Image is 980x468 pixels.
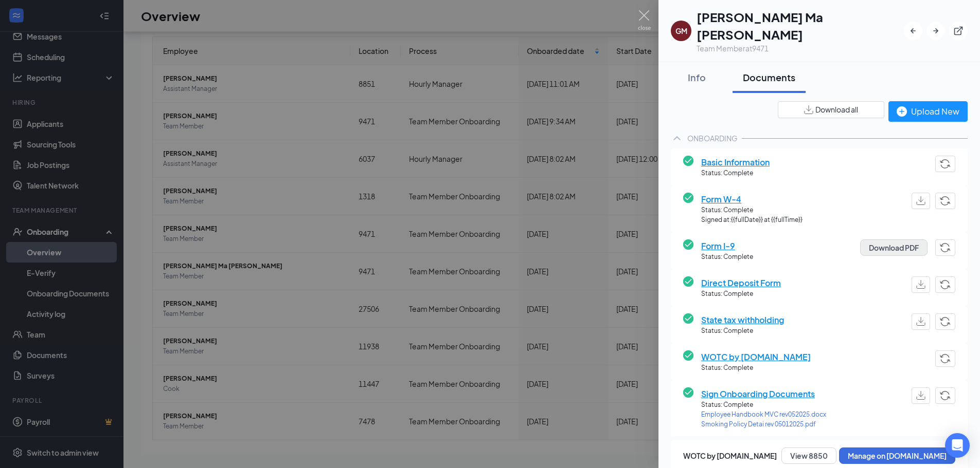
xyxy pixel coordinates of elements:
div: Documents [743,71,795,84]
h1: [PERSON_NAME] Ma [PERSON_NAME] [697,8,904,43]
span: Status: Complete [701,205,803,215]
button: View 8850 [781,447,836,464]
span: Form I-9 [701,239,753,252]
span: Direct Deposit Form [701,276,781,289]
div: ONBOARDING [687,133,738,143]
span: WOTC by [DOMAIN_NAME] [701,350,811,363]
span: WOTC by [DOMAIN_NAME] [683,450,777,461]
div: Open Intercom Messenger [945,433,970,458]
span: Status: Complete [701,363,811,373]
span: Status: Complete [701,252,753,262]
span: Signed at: {{fullDate}} at {{fullTime}} [701,215,803,225]
span: Status: Complete [701,400,826,410]
svg: ArrowRight [931,26,941,36]
a: Smoking Policy Detai rev 05012025.pdf [701,420,826,429]
div: GM [675,26,687,36]
div: Info [681,71,712,84]
span: Download all [815,104,858,115]
button: ArrowLeftNew [904,22,922,40]
span: Status: Complete [701,169,770,178]
svg: ArrowLeftNew [908,26,918,36]
span: Status: Complete [701,326,784,336]
div: Team Member at 9471 [697,43,904,53]
span: Status: Complete [701,289,781,299]
svg: ExternalLink [953,26,964,36]
div: Upload New [897,105,959,118]
button: ArrowRight [926,22,945,40]
button: Upload New [888,101,968,122]
button: Download PDF [860,239,928,256]
span: Form W-4 [701,193,803,205]
svg: ChevronUp [671,132,683,144]
span: Sign Onboarding Documents [701,387,826,400]
button: Download all [778,101,884,118]
span: Basic Information [701,156,770,169]
button: Manage on [DOMAIN_NAME] [839,447,955,464]
button: ExternalLink [949,22,968,40]
span: State tax withholding [701,313,784,326]
a: Employee Handbook MVC rev052025.docx [701,410,826,420]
